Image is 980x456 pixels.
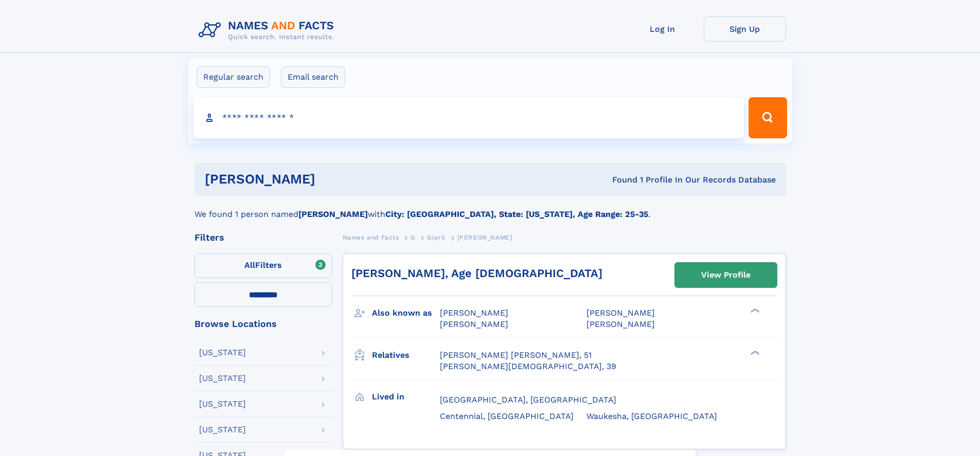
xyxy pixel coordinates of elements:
[704,16,786,42] a: Sign Up
[244,260,255,270] span: All
[298,209,368,219] b: [PERSON_NAME]
[586,319,655,329] span: [PERSON_NAME]
[586,411,717,421] span: Waukesha, [GEOGRAPHIC_DATA]
[351,267,602,280] a: [PERSON_NAME], Age [DEMOGRAPHIC_DATA]
[427,231,446,244] a: Gipril
[199,349,246,357] div: [US_STATE]
[440,411,574,421] span: Centennial, [GEOGRAPHIC_DATA]
[748,307,760,314] div: ❯
[411,231,416,244] a: G
[411,234,416,241] span: G
[440,350,592,361] a: [PERSON_NAME] [PERSON_NAME], 51
[343,231,399,244] a: Names and Facts
[701,263,751,287] div: View Profile
[440,361,616,372] a: [PERSON_NAME][DEMOGRAPHIC_DATA], 39
[199,426,246,434] div: [US_STATE]
[675,263,777,287] a: View Profile
[586,308,655,318] span: [PERSON_NAME]
[621,16,704,42] a: Log In
[197,66,270,88] label: Regular search
[205,173,464,186] h1: [PERSON_NAME]
[194,16,343,44] img: Logo Names and Facts
[749,97,787,138] button: Search Button
[440,319,508,329] span: [PERSON_NAME]
[372,346,440,364] h3: Relatives
[427,234,446,241] span: Gipril
[194,233,332,242] div: Filters
[193,97,744,138] input: search input
[372,388,440,406] h3: Lived in
[194,253,332,278] label: Filters
[199,374,246,382] div: [US_STATE]
[440,395,616,405] span: [GEOGRAPHIC_DATA], [GEOGRAPHIC_DATA]
[199,400,246,408] div: [US_STATE]
[194,196,786,221] div: We found 1 person named with .
[385,209,648,219] b: City: [GEOGRAPHIC_DATA], State: [US_STATE], Age Range: 25-35
[372,304,440,322] h3: Also known as
[440,308,508,318] span: [PERSON_NAME]
[281,66,345,88] label: Email search
[748,349,760,356] div: ❯
[464,174,776,186] div: Found 1 Profile In Our Records Database
[457,234,512,241] span: [PERSON_NAME]
[194,319,332,329] div: Browse Locations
